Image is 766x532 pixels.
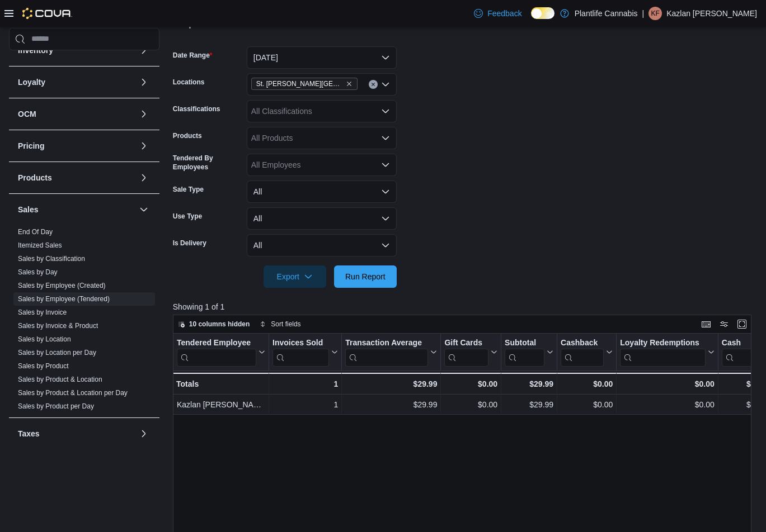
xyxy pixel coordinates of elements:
[270,265,319,288] span: Export
[176,377,265,391] div: Totals
[345,377,437,391] div: $29.99
[18,281,106,290] span: Sales by Employee (Created)
[272,338,338,366] button: Invoices Sold
[18,77,135,88] button: Loyalty
[345,338,428,366] div: Transaction Average
[505,398,553,411] div: $29.99
[18,428,40,439] h3: Taxes
[18,321,98,330] span: Sales by Invoice & Product
[381,134,390,142] button: Open list of options
[722,338,762,348] div: Cash
[18,77,45,88] h3: Loyalty
[255,317,305,331] button: Sort fields
[173,104,220,113] label: Classifications
[735,317,749,331] button: Enter fullscreen
[345,271,386,282] span: Run Report
[177,338,256,348] div: Tendered Employee
[369,80,378,89] button: Clear input
[18,294,110,303] span: Sales by Employee (Tendered)
[444,338,497,366] button: Gift Cards
[620,398,715,411] div: $0.00
[173,301,757,312] p: Showing 1 of 1
[561,377,613,391] div: $0.00
[173,131,202,140] label: Products
[18,308,67,317] span: Sales by Invoice
[444,338,488,366] div: Gift Card Sales
[18,228,53,236] a: End Of Day
[444,398,497,411] div: $0.00
[18,335,71,343] a: Sales by Location
[487,8,521,19] span: Feedback
[18,375,102,384] span: Sales by Product & Location
[620,338,715,366] button: Loyalty Redemptions
[137,107,151,121] button: OCM
[18,255,85,263] a: Sales by Classification
[561,338,604,348] div: Cashback
[9,225,159,417] div: Sales
[18,45,53,56] h3: Inventory
[18,402,94,411] span: Sales by Product per Day
[137,44,151,57] button: Inventory
[18,402,94,410] a: Sales by Product per Day
[561,338,613,366] button: Cashback
[444,377,497,391] div: $0.00
[247,234,397,256] button: All
[18,172,52,183] h3: Products
[173,78,205,87] label: Locations
[251,78,358,90] span: St. Albert - Jensen Lakes
[381,160,390,169] button: Open list of options
[18,388,128,397] span: Sales by Product & Location per Day
[264,265,326,288] button: Export
[177,338,265,366] button: Tendered Employee
[346,80,353,87] button: Remove St. Albert - Jensen Lakes from selection in this group
[137,171,151,184] button: Products
[137,427,151,440] button: Taxes
[505,338,544,366] div: Subtotal
[505,338,544,348] div: Subtotal
[18,108,135,120] button: OCM
[18,389,128,397] a: Sales by Product & Location per Day
[137,203,151,216] button: Sales
[18,335,71,344] span: Sales by Location
[18,322,98,330] a: Sales by Invoice & Product
[699,317,713,331] button: Keyboard shortcuts
[173,51,213,60] label: Date Range
[18,140,44,151] h3: Pricing
[272,377,338,391] div: 1
[173,239,206,248] label: Is Delivery
[18,45,135,56] button: Inventory
[345,338,428,348] div: Transaction Average
[505,377,553,391] div: $29.99
[18,204,39,215] h3: Sales
[177,398,265,411] div: Kazlan [PERSON_NAME]
[18,140,135,151] button: Pricing
[505,338,553,366] button: Subtotal
[18,227,53,236] span: End Of Day
[651,7,659,20] span: KF
[620,338,706,366] div: Loyalty Redemptions
[272,338,329,348] div: Invoices Sold
[18,282,106,289] a: Sales by Employee (Created)
[469,2,526,25] a: Feedback
[18,349,96,357] a: Sales by Location per Day
[271,320,300,329] span: Sort fields
[137,139,151,153] button: Pricing
[173,185,204,194] label: Sale Type
[18,295,110,303] a: Sales by Employee (Tendered)
[334,265,397,288] button: Run Report
[18,308,67,316] a: Sales by Invoice
[18,362,69,370] a: Sales by Product
[247,180,397,203] button: All
[22,8,72,19] img: Cova
[620,338,706,348] div: Loyalty Redemptions
[247,207,397,230] button: All
[575,7,638,20] p: Plantlife Cannabis
[18,241,62,249] a: Itemized Sales
[18,362,69,370] span: Sales by Product
[18,108,36,120] h3: OCM
[642,7,645,20] p: |
[272,398,338,411] div: 1
[256,78,344,89] span: St. [PERSON_NAME][GEOGRAPHIC_DATA]
[137,75,151,89] button: Loyalty
[247,46,397,69] button: [DATE]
